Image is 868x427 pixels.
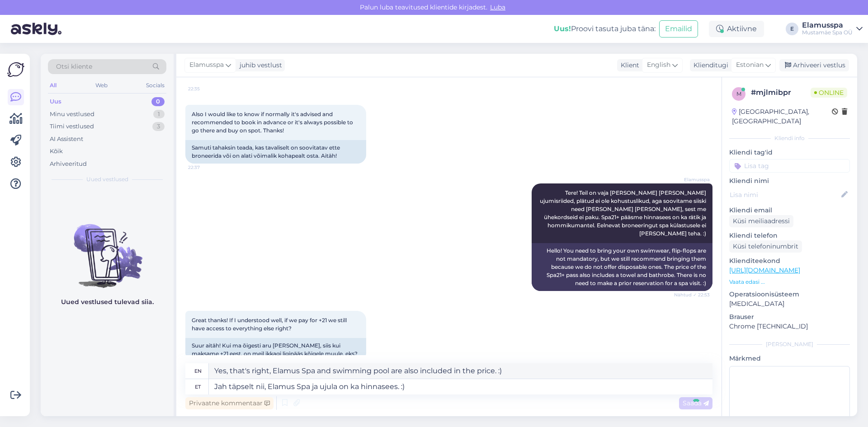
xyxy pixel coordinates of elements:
[709,21,764,37] div: Aktiivne
[729,312,850,322] p: Brauser
[532,243,712,291] div: Hello! You need to bring your own swimwear, flip-flops are not mandatory, but we still recommend ...
[729,176,850,186] p: Kliendi nimi
[729,231,850,240] p: Kliendi telefon
[729,240,802,253] div: Küsi telefoninumbrit
[729,290,850,299] p: Operatsioonisüsteem
[151,97,165,106] div: 0
[729,215,793,227] div: Küsi meiliaadressi
[811,88,847,98] span: Online
[7,61,24,78] img: Askly Logo
[802,22,853,29] div: Elamusspa
[189,60,224,70] span: Elamusspa
[736,60,764,70] span: Estonian
[729,256,850,266] p: Klienditeekond
[729,148,850,157] p: Kliendi tag'id
[554,23,656,34] div: Proovi tasuta juba täna:
[188,164,222,171] span: 22:37
[41,208,174,289] img: No chats
[729,299,850,309] p: [MEDICAL_DATA]
[192,317,348,332] span: Great thanks! If I understood well, if we pay for +21 we still have access to everything else right?
[192,111,354,134] span: Also I would like to know if normally it's advised and recommended to book in advance or it's alw...
[50,122,94,131] div: Tiimi vestlused
[236,61,282,70] div: juhib vestlust
[48,80,58,91] div: All
[50,110,94,119] div: Minu vestlused
[729,354,850,363] p: Märkmed
[779,59,849,71] div: Arhiveeri vestlus
[729,266,800,274] a: [URL][DOMAIN_NAME]
[56,62,92,71] span: Otsi kliente
[690,61,728,70] div: Klienditugi
[730,190,840,200] input: Lisa nimi
[554,24,571,33] b: Uus!
[50,160,87,169] div: Arhiveeritud
[732,107,832,126] div: [GEOGRAPHIC_DATA], [GEOGRAPHIC_DATA]
[94,80,109,91] div: Web
[50,97,61,106] div: Uus
[487,3,508,11] span: Luba
[185,338,366,361] div: Suur aitäh! Kui ma õigesti aru [PERSON_NAME], siis kui maksame +21 eest, on meil ikkagi ligipääs ...
[674,291,710,298] span: Nähtud ✓ 22:53
[185,140,366,164] div: Samuti tahaksin teada, kas tavaliselt on soovitatav ette broneerida või on alati võimalik kohapea...
[61,297,154,307] p: Uued vestlused tulevad siia.
[729,159,850,173] input: Lisa tag
[729,134,850,142] div: Kliendi info
[786,23,798,35] div: E
[86,175,128,183] span: Uued vestlused
[153,110,165,119] div: 1
[676,176,710,183] span: Elamusspa
[802,22,863,36] a: ElamusspaMustamäe Spa OÜ
[659,20,698,38] button: Emailid
[152,122,165,131] div: 3
[751,87,811,98] div: # mjlmibpr
[617,61,639,70] div: Klient
[729,206,850,215] p: Kliendi email
[540,189,708,237] span: Tere! Teil on vaja [PERSON_NAME] [PERSON_NAME] ujumisriided, plätud ei ole kohustuslikud, aga soo...
[50,135,83,144] div: AI Assistent
[188,85,222,92] span: 22:35
[729,278,850,286] p: Vaata edasi ...
[729,340,850,348] div: [PERSON_NAME]
[802,29,853,36] div: Mustamäe Spa OÜ
[144,80,166,91] div: Socials
[736,90,741,97] span: m
[729,322,850,331] p: Chrome [TECHNICAL_ID]
[50,147,63,156] div: Kõik
[647,60,670,70] span: English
